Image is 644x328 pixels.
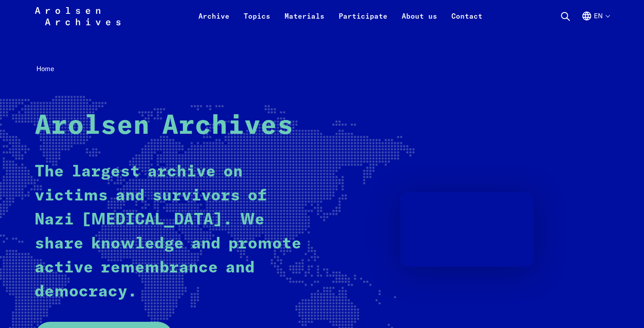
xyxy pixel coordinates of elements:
[36,64,54,73] span: Home
[332,11,395,32] a: Participate
[35,160,306,304] p: The largest archive on victims and survivors of Nazi [MEDICAL_DATA]. We share knowledge and promo...
[444,11,490,32] a: Contact
[191,5,490,27] nav: Primary
[35,113,293,140] strong: Arolsen Archives
[395,11,444,32] a: About us
[35,62,609,76] nav: Breadcrumb
[581,11,609,32] button: English, language selection
[277,11,332,32] a: Materials
[191,11,237,32] a: Archive
[237,11,277,32] a: Topics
